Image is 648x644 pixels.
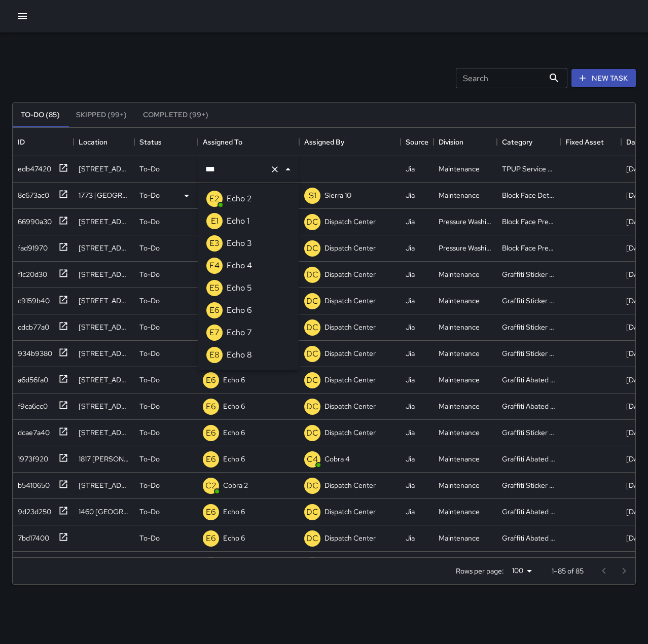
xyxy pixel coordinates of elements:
[439,164,480,174] div: Maintenance
[223,533,245,543] p: Echo 6
[439,348,480,359] div: Maintenance
[139,164,160,174] p: To-Do
[502,190,555,200] div: Block Face Detailed
[79,296,129,306] div: 440 11th Street
[139,269,160,279] p: To-Do
[306,348,318,360] p: DC
[325,190,351,200] p: Sierra 10
[406,164,415,174] div: Jia
[227,327,252,339] p: Echo 7
[406,401,415,411] div: Jia
[14,397,48,411] div: f9ca6cc0
[434,128,497,156] div: Division
[209,349,220,361] p: E8
[325,375,376,385] p: Dispatch Center
[502,401,555,411] div: Graffiti Abated Large
[227,349,252,361] p: Echo 8
[14,160,51,174] div: edb47420
[571,69,636,88] button: New Task
[227,260,252,272] p: Echo 4
[79,507,129,517] div: 1460 Broadway
[14,344,52,359] div: 934b9380
[502,375,555,385] div: Graffiti Abated Large
[139,190,160,200] p: To-Do
[401,128,434,156] div: Source
[79,243,129,253] div: 532 16th Street
[223,375,245,385] p: Echo 6
[139,507,160,517] p: To-Do
[439,401,480,411] div: Maintenance
[79,480,129,490] div: 415 24th Street
[227,304,252,316] p: Echo 6
[439,427,480,438] div: Maintenance
[325,533,376,543] p: Dispatch Center
[13,103,68,127] button: To-Do (85)
[439,243,492,253] div: Pressure Washing
[439,454,480,464] div: Maintenance
[406,217,415,227] div: Jia
[139,480,160,490] p: To-Do
[223,480,248,490] p: Cobra 2
[406,427,415,438] div: Jia
[306,242,318,255] p: DC
[227,237,252,249] p: Echo 3
[79,269,129,279] div: 440 11th Street
[306,532,318,545] p: DC
[299,128,401,156] div: Assigned By
[306,427,318,439] p: DC
[406,375,415,385] div: Jia
[309,190,316,202] p: S1
[406,348,415,359] div: Jia
[406,454,415,464] div: Jia
[502,533,555,543] div: Graffiti Abated Large
[139,348,160,359] p: To-Do
[14,476,50,490] div: b5410650
[502,480,555,490] div: Graffiti Sticker Abated Small
[502,427,555,438] div: Graffiti Sticker Abated Small
[307,453,318,466] p: C4
[406,296,415,306] div: Jia
[439,217,492,227] div: Pressure Washing
[79,348,129,359] div: 400 14th Street
[227,282,252,294] p: Echo 5
[14,555,49,569] div: e61029c0
[502,507,555,517] div: Graffiti Abated Large
[139,128,162,156] div: Status
[560,128,621,156] div: Fixed Asset
[209,260,220,272] p: E4
[223,507,245,517] p: Echo 6
[79,375,129,385] div: 1735 Telegraph Avenue
[406,243,415,253] div: Jia
[306,321,318,334] p: DC
[325,427,376,438] p: Dispatch Center
[14,450,48,464] div: 1973f920
[306,374,318,386] p: DC
[502,164,555,174] div: TPUP Service Requested
[508,563,535,578] div: 100
[306,506,318,518] p: DC
[306,295,318,307] p: DC
[14,318,49,332] div: cdcb77a0
[325,401,376,411] p: Dispatch Center
[325,348,376,359] p: Dispatch Center
[497,128,560,156] div: Category
[406,322,415,332] div: Jia
[79,217,129,227] div: 1212 Broadway
[79,401,129,411] div: 1904 Franklin Street
[139,296,160,306] p: To-Do
[502,454,555,464] div: Graffiti Abated Large
[209,304,220,316] p: E6
[203,128,242,156] div: Assigned To
[406,533,415,543] div: Jia
[68,103,135,127] button: Skipped (99+)
[13,128,74,156] div: ID
[79,322,129,332] div: 1319 Franklin Street
[325,480,376,490] p: Dispatch Center
[325,243,376,253] p: Dispatch Center
[439,296,480,306] div: Maintenance
[206,453,216,466] p: E6
[134,128,198,156] div: Status
[206,506,216,518] p: E6
[406,190,415,200] div: Jia
[139,217,160,227] p: To-Do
